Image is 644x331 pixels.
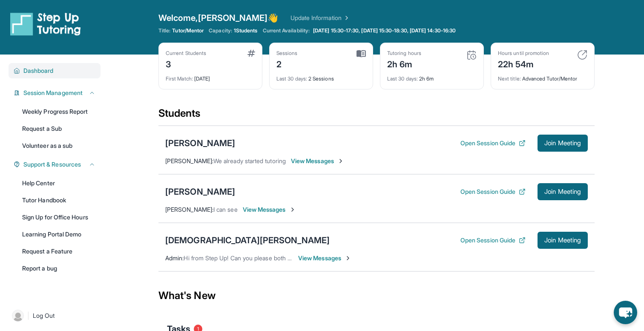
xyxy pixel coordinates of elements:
[263,27,310,34] span: Current Availability:
[276,70,366,82] div: 2 Sessions
[172,27,204,34] span: Tutor/Mentor
[23,160,81,169] span: Support & Resources
[158,106,595,125] div: Students
[10,12,81,36] img: logo
[387,70,477,82] div: 2h 6m
[544,238,581,243] span: Join Meeting
[460,187,526,196] button: Open Session Guide
[614,301,637,324] button: chat-button
[166,75,193,82] span: First Match :
[213,206,238,213] span: I can see
[356,50,366,58] img: card
[17,227,101,242] a: Learning Portal Demo
[466,50,477,60] img: card
[17,138,101,153] a: Volunteer as a sub
[27,311,29,321] span: |
[276,57,298,70] div: 2
[460,236,526,245] button: Open Session Guide
[12,310,24,322] img: user-img
[243,205,296,214] span: View Messages
[538,135,588,152] button: Join Meeting
[17,261,101,276] a: Report a bug
[165,254,184,262] span: Admin :
[166,70,255,82] div: [DATE]
[158,277,595,314] div: What's New
[577,50,587,60] img: card
[538,183,588,200] button: Join Meeting
[544,141,581,146] span: Join Meeting
[17,193,101,208] a: Tutor Handbook
[290,14,350,22] a: Update Information
[313,27,456,34] span: [DATE] 15:30-17:30, [DATE] 15:30-18:30, [DATE] 14:30-16:30
[460,139,526,147] button: Open Session Guide
[158,27,170,34] span: Title:
[387,50,421,57] div: Tutoring hours
[33,311,55,320] span: Log Out
[165,206,213,213] span: [PERSON_NAME] :
[498,75,521,82] span: Next title :
[498,57,549,70] div: 22h 54m
[544,189,581,194] span: Join Meeting
[17,104,101,119] a: Weekly Progress Report
[342,14,350,22] img: Chevron Right
[276,75,307,82] span: Last 30 days :
[538,232,588,249] button: Join Meeting
[298,254,351,262] span: View Messages
[498,50,549,57] div: Hours until promotion
[209,27,232,34] span: Capacity:
[311,27,457,34] a: [DATE] 15:30-17:30, [DATE] 15:30-18:30, [DATE] 14:30-16:30
[20,66,95,75] button: Dashboard
[166,50,206,57] div: Current Students
[387,57,421,70] div: 2h 6m
[165,137,235,149] div: [PERSON_NAME]
[345,255,351,262] img: Chevron-Right
[247,50,255,57] img: card
[276,50,298,57] div: Sessions
[337,158,344,164] img: Chevron-Right
[165,157,213,164] span: [PERSON_NAME] :
[20,160,95,169] button: Support & Resources
[23,66,54,75] span: Dashboard
[291,157,344,165] span: View Messages
[17,176,101,191] a: Help Center
[165,186,235,198] div: [PERSON_NAME]
[165,234,330,246] div: [DEMOGRAPHIC_DATA][PERSON_NAME]
[158,12,279,24] span: Welcome, [PERSON_NAME] 👋
[23,89,83,97] span: Session Management
[166,57,206,70] div: 3
[289,206,296,213] img: Chevron-Right
[498,70,587,82] div: Advanced Tutor/Mentor
[9,306,101,325] a: |Log Out
[17,210,101,225] a: Sign Up for Office Hours
[20,89,95,97] button: Session Management
[17,121,101,136] a: Request a Sub
[234,27,258,34] span: 1 Students
[213,157,286,164] span: We already started tutoring
[387,75,418,82] span: Last 30 days :
[17,244,101,259] a: Request a Feature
